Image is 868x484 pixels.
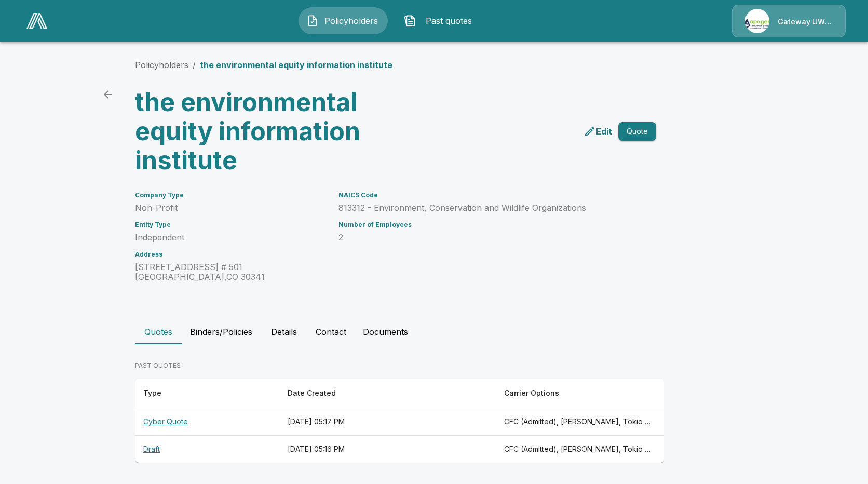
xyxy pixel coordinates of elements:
[135,379,279,408] th: Type
[135,319,733,344] div: policyholder tabs
[135,59,392,71] nav: breadcrumb
[135,221,326,228] h6: Entity Type
[404,15,416,27] img: Past quotes Icon
[338,233,631,243] p: 2
[307,319,355,344] button: Contact
[261,319,307,344] button: Details
[618,122,656,141] button: Quote
[200,59,392,71] p: the environmental equity information institute
[135,361,664,370] p: PAST QUOTES
[338,203,631,213] p: 813312 - Environment, Conservation and Wildlife Organizations
[135,233,326,243] p: Independent
[135,379,664,463] table: responsive table
[26,13,47,29] img: AA Logo
[581,123,614,140] a: edit
[279,436,496,463] th: [DATE] 05:16 PM
[135,319,182,344] button: Quotes
[306,15,319,27] img: Policyholders Icon
[135,203,326,213] p: Non-Profit
[496,436,664,463] th: CFC (Admitted), Beazley, Tokio Marine TMHCC (Non-Admitted), At-Bay (Non-Admitted), Coalition (Non...
[496,379,664,408] th: Carrier Options
[279,379,496,408] th: Date Created
[396,7,485,34] button: Past quotes IconPast quotes
[355,319,416,344] button: Documents
[299,7,388,34] button: Policyholders IconPolicyholders
[323,15,380,27] span: Policyholders
[496,408,664,436] th: CFC (Admitted), Beazley, Tokio Marine TMHCC (Non-Admitted), At-Bay (Non-Admitted), Coalition (Non...
[596,125,612,138] p: Edit
[421,15,478,27] span: Past quotes
[135,262,326,282] p: [STREET_ADDRESS] # 501 [GEOGRAPHIC_DATA] , CO 30341
[98,84,118,105] a: back
[135,192,326,199] h6: Company Type
[135,60,188,70] a: Policyholders
[135,408,279,436] th: Cyber Quote
[135,88,391,175] h3: the environmental equity information institute
[182,319,261,344] button: Binders/Policies
[135,436,279,463] th: Draft
[193,59,196,71] li: /
[135,251,326,258] h6: Address
[279,408,496,436] th: [DATE] 05:17 PM
[338,192,631,199] h6: NAICS Code
[338,221,631,228] h6: Number of Employees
